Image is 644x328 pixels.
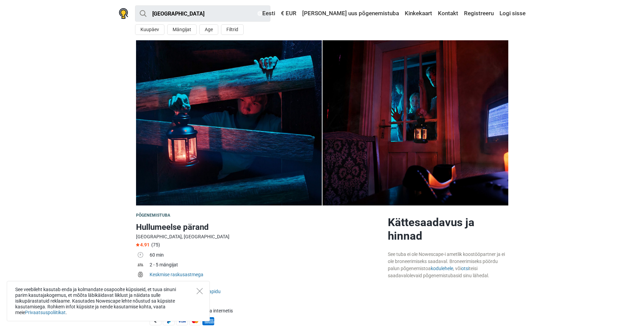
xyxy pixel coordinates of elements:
[151,242,160,247] span: (75)
[189,317,201,325] span: MasterCard
[256,7,277,20] a: Eesti
[150,281,382,288] div: Väga hea:
[323,40,508,205] img: Hullumeelse pärand photo 2
[136,221,382,233] h1: Hullumeelse pärand
[197,288,203,294] button: Close
[498,7,526,20] a: Logi sisse
[150,251,382,261] td: 60 min
[25,310,66,315] a: Privaatsuspoliitikat
[163,317,175,325] span: PayPal
[221,24,244,35] button: Filtrid
[462,7,495,20] a: Registreeru
[150,280,382,297] td: , ,
[403,7,434,20] a: Kinkekaart
[176,317,188,325] span: Visa
[136,233,382,240] div: [GEOGRAPHIC_DATA], [GEOGRAPHIC_DATA]
[167,24,197,35] button: Mängijat
[136,242,150,247] span: 4.91
[136,243,139,246] img: Star
[431,266,453,271] a: kodulehele
[135,24,164,35] button: Kuupäev
[136,213,171,218] span: Põgenemistuba
[461,266,469,271] a: otsi
[323,40,508,205] a: Hullumeelse pärand photo 1
[150,317,161,325] span: Sularaha
[199,24,218,35] button: Age
[135,5,270,22] input: proovi “Tallinn”
[388,216,508,243] h2: Kättesaadavus ja hinnad
[301,7,401,20] a: [PERSON_NAME] uus põgenemistuba
[150,272,203,277] a: Keskmise raskusastmega
[202,317,214,325] span: American Express
[436,7,460,20] a: Kontakt
[7,281,210,321] div: See veebileht kasutab enda ja kolmandate osapoolte küpsiseid, et tuua sinuni parim kasutajakogemu...
[150,261,382,270] td: 2 - 5 mängijat
[150,307,382,314] div: Maksa saabumisel, või maksa internetis
[279,7,298,20] a: € EUR
[136,40,322,205] img: Hullumeelse pärand photo 1
[258,11,262,16] img: Eesti
[388,251,508,279] div: See tuba ei ole Nowescape-i ametlik koostööpartner ja ei ole broneerimiseks saadaval. Broneerimis...
[119,8,128,19] img: Nowescape logo
[150,297,382,307] td: , ,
